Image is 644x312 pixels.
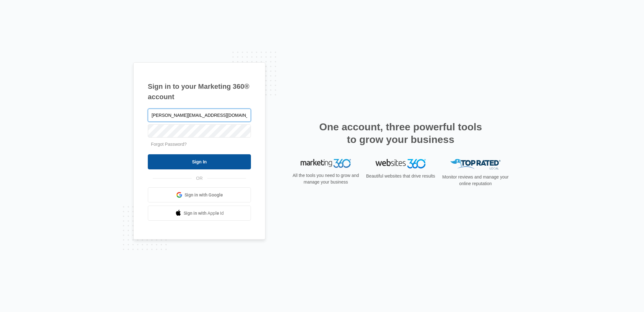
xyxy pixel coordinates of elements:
[148,81,251,102] h1: Sign in to your Marketing 360® account
[148,206,251,221] a: Sign in with Apple Id
[291,172,361,185] p: All the tools you need to grow and manage your business
[148,187,251,202] a: Sign in with Google
[317,121,484,146] h2: One account, three powerful tools to grow your business
[450,159,501,169] img: Top Rated Local
[365,173,436,179] p: Beautiful websites that drive results
[148,154,251,169] input: Sign In
[375,159,426,168] img: Websites 360
[192,175,207,182] span: OR
[184,210,224,217] span: Sign in with Apple Id
[151,142,187,147] a: Forgot Password?
[301,159,351,168] img: Marketing 360
[440,174,511,187] p: Monitor reviews and manage your online reputation
[148,109,251,122] input: Email
[185,192,223,198] span: Sign in with Google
